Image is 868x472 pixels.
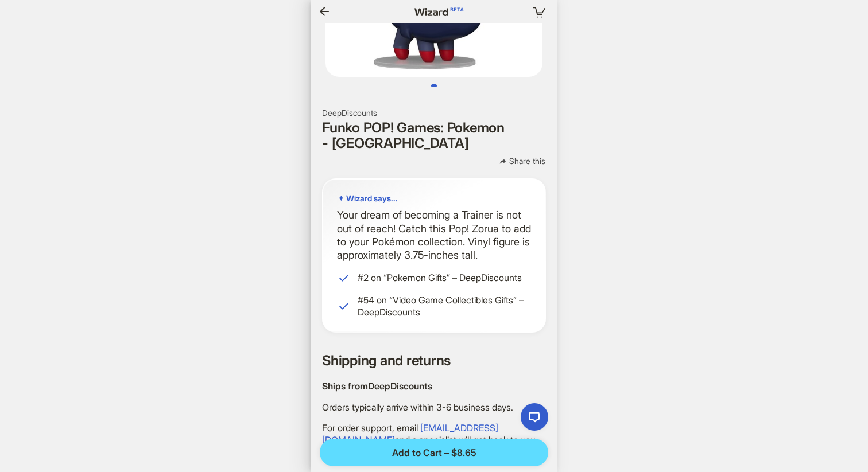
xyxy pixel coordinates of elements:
span: Ships from DeepDiscounts [322,380,432,392]
span: Share this [509,156,545,166]
button: Share this [490,155,555,167]
span: #54 on “Video Game Collectibles Gifts” – DeepDiscounts [358,294,531,318]
button: Go to slide 1 [431,84,437,87]
p: Your dream of becoming a Trainer is not out of reach! Catch this Pop! Zorua to add to your Pokémo... [337,208,531,262]
h2: Shipping and returns [322,353,546,368]
p: For order support, email and a specialist will get back to you ASAP! [322,422,546,458]
h1: Funko POP! Games: Pokemon - [GEOGRAPHIC_DATA] [322,120,546,151]
h2: DeepDiscounts [322,108,546,118]
button: Add to Cart – $8.65 [320,439,548,466]
p: Orders typically arrive within 3-6 business days. [322,401,546,414]
span: Wizard says... [346,193,398,204]
span: Add to Cart – $8.65 [392,447,476,459]
span: #2 on “Pokemon Gifts” – DeepDiscounts [358,272,531,284]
